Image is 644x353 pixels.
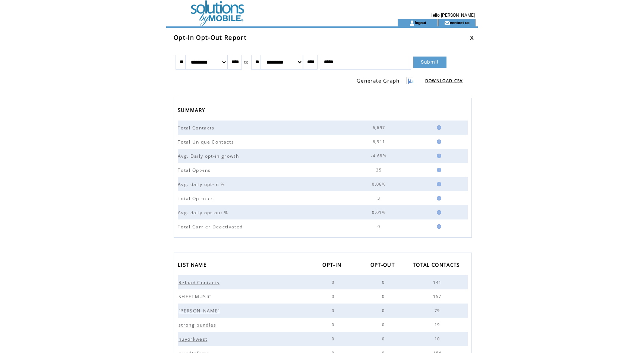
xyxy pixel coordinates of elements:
[332,294,336,299] span: 0
[178,181,227,187] span: Avg. daily opt-in %
[378,224,382,229] span: 0
[244,60,249,65] span: to
[178,209,230,216] span: Avg. daily opt-out %
[435,125,441,130] img: help.gif
[435,168,441,172] img: help.gif
[376,167,383,173] span: 25
[435,196,441,200] img: help.gif
[178,139,236,145] span: Total Unique Contacts
[382,336,386,341] span: 0
[178,125,217,131] span: Total Contacts
[433,280,443,285] span: 141
[413,260,464,272] a: TOTAL CONTACTS
[429,13,475,18] span: Hello [PERSON_NAME]
[357,77,400,84] a: Generate Graph
[178,293,214,299] a: SHEETMUSIC
[415,20,426,25] a: logout
[174,33,247,42] span: Opt-In Opt-Out Report
[178,260,210,272] a: LIST NAME
[332,308,336,313] span: 0
[382,322,386,327] span: 0
[373,139,387,144] span: 6,311
[425,78,463,83] a: DOWNLOAD CSV
[413,260,462,272] span: TOTAL CONTACTS
[178,105,207,117] span: SUMMARY
[332,322,336,327] span: 0
[382,280,386,285] span: 0
[178,279,222,285] a: Reload Contacts
[332,336,336,341] span: 0
[435,182,441,186] img: help.gif
[372,210,388,215] span: 0.01%
[372,182,388,187] span: 0.06%
[178,167,212,173] span: Total Opt-ins
[179,322,218,328] span: strong bundles
[382,308,386,313] span: 0
[413,57,446,68] a: Submit
[435,224,441,229] img: help.gif
[179,308,222,314] span: [PERSON_NAME]
[444,20,450,26] img: contact_us_icon.gif
[435,322,442,327] span: 19
[178,260,208,272] span: LIST NAME
[370,260,397,272] span: OPT-OUT
[178,336,210,341] a: nuyorkwest
[370,260,398,272] a: OPT-OUT
[433,294,443,299] span: 157
[435,308,442,313] span: 79
[179,293,213,300] span: SHEETMUSIC
[382,294,386,299] span: 0
[178,195,216,202] span: Total Opt-outs
[179,279,221,286] span: Reload Contacts
[179,336,209,342] span: nuyorkwest
[322,260,343,272] span: OPT-IN
[178,308,222,313] a: [PERSON_NAME]
[178,224,244,230] span: Total Carrier Deactivated
[178,153,241,159] span: Avg. Daily opt-in growth
[435,139,441,144] img: help.gif
[371,153,388,158] span: -4.68%
[373,125,387,130] span: 6,697
[378,196,382,201] span: 3
[435,154,441,158] img: help.gif
[409,20,415,26] img: account_icon.gif
[435,210,441,215] img: help.gif
[322,260,345,272] a: OPT-IN
[435,336,442,341] span: 10
[332,280,336,285] span: 0
[450,20,470,25] a: contact us
[178,322,219,327] a: strong bundles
